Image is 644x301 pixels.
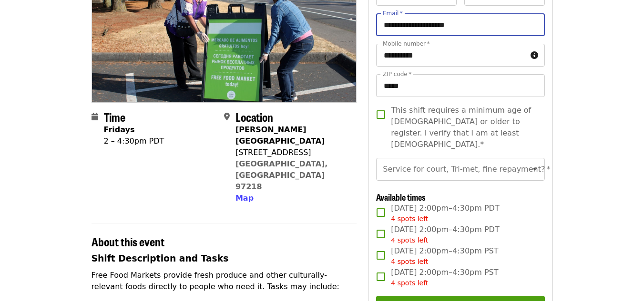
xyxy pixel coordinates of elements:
strong: [PERSON_NAME][GEOGRAPHIC_DATA] [235,125,325,146]
i: calendar icon [92,112,98,121]
h3: Shift Description and Tasks [92,252,357,265]
div: [STREET_ADDRESS] [235,147,349,158]
input: ZIP code [376,74,544,97]
span: [DATE] 2:00pm–4:30pm PST [391,245,498,267]
span: 4 spots left [391,236,428,244]
input: Email [376,13,544,36]
span: Map [235,194,254,203]
span: About this event [92,233,164,250]
button: Open [528,163,542,176]
span: [DATE] 2:00pm–4:30pm PDT [391,203,499,224]
a: [GEOGRAPHIC_DATA], [GEOGRAPHIC_DATA] 97218 [235,159,328,191]
span: 4 spots left [391,215,428,223]
button: Map [235,193,254,204]
span: Location [235,108,273,125]
span: [DATE] 2:00pm–4:30pm PDT [391,224,499,245]
i: circle-info icon [531,51,538,60]
input: Mobile number [376,44,526,67]
span: [DATE] 2:00pm–4:30pm PST [391,267,498,288]
p: Free Food Markets provide fresh produce and other culturally-relevant foods directly to people wh... [92,270,357,292]
label: Email [383,10,403,16]
span: 4 spots left [391,258,428,265]
strong: Fridays [104,125,135,134]
span: This shift requires a minimum age of [DEMOGRAPHIC_DATA] or older to register. I verify that I am ... [391,105,537,150]
i: map-marker-alt icon [224,112,230,121]
span: Time [104,108,125,125]
label: ZIP code [383,71,411,77]
span: Available times [376,191,426,203]
div: 2 – 4:30pm PDT [104,136,164,147]
label: Mobile number [383,41,429,47]
span: 4 spots left [391,279,428,287]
